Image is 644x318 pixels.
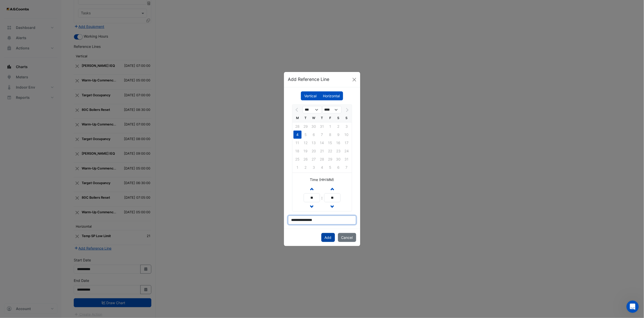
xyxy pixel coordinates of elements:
[302,114,310,122] div: T
[293,114,302,122] div: M
[320,195,324,201] div: :
[326,114,334,122] div: F
[351,76,358,83] button: Close
[321,233,335,242] button: Add
[320,91,343,100] label: Horizontal
[334,114,343,122] div: S
[322,106,342,114] select: Select year
[338,233,356,242] button: Cancel
[324,193,341,202] input: Minutes
[310,177,334,182] label: Time (HH:MM)
[627,301,639,313] iframe: Intercom live chat
[301,91,320,100] label: Vertical
[318,114,326,122] div: T
[293,131,302,139] div: Monday, August 4, 2025
[310,114,318,122] div: W
[304,193,320,202] input: Hours
[288,76,330,83] h5: Add Reference Line
[303,106,322,114] select: Select month
[293,131,302,139] div: 4
[343,114,351,122] div: S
